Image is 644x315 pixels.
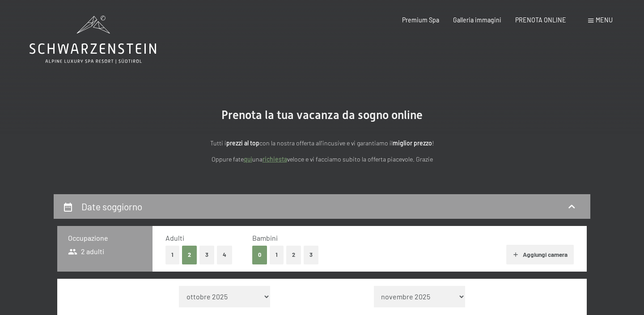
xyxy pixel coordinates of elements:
[252,234,278,242] span: Bambini
[217,246,232,264] button: 4
[304,246,318,264] button: 3
[286,246,301,264] button: 2
[125,138,519,149] p: Tutti i con la nostra offerta all'incusive e vi garantiamo il !
[165,246,179,264] button: 1
[68,233,142,243] h3: Occupazione
[165,234,184,242] span: Adulti
[402,16,439,24] a: Premium Spa
[393,139,432,147] strong: miglior prezzo
[68,247,104,256] span: 2 adulti
[199,246,214,264] button: 3
[515,16,566,24] a: PRENOTA ONLINE
[453,16,501,24] a: Galleria immagini
[506,245,574,264] button: Aggiungi camera
[252,246,267,264] button: 0
[182,246,197,264] button: 2
[270,246,284,264] button: 1
[263,155,287,163] a: richiesta
[596,16,613,24] span: Menu
[226,139,259,147] strong: prezzi al top
[125,154,519,165] p: Oppure fate una veloce e vi facciamo subito la offerta piacevole. Grazie
[221,108,423,122] span: Prenota la tua vacanza da sogno online
[244,155,252,163] a: quì
[81,201,142,212] h2: Date soggiorno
